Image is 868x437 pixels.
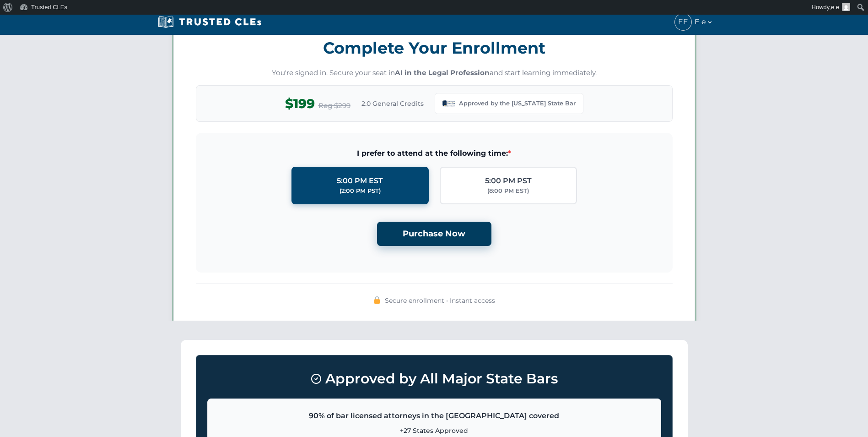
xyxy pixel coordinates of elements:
h3: Complete Your Enrollment [196,33,673,62]
img: Trusted CLEs [155,15,264,29]
span: E e [695,16,713,28]
span: Reg $299 [318,100,350,111]
strong: AI in the Legal Profession [395,68,490,77]
img: Louisiana State Bar [442,97,455,110]
span: EE [675,14,691,30]
p: +27 States Approved [219,426,650,436]
span: 2.0 General Credits [361,98,424,109]
button: Purchase Now [377,222,491,246]
p: 90% of bar licensed attorneys in the [GEOGRAPHIC_DATA] covered [219,410,650,422]
span: I prefer to attend at the following time: [210,147,658,159]
span: $199 [285,93,315,114]
div: (8:00 PM EST) [487,186,529,196]
span: e e [831,4,839,11]
p: You're signed in. Secure your seat in and start learning immediately. [196,68,673,78]
span: Secure enrollment • Instant access [385,295,495,306]
div: 5:00 PM PST [485,175,532,187]
img: 🔒 [373,296,381,304]
h3: Approved by All Major State Bars [207,366,661,391]
div: (2:00 PM PST) [340,186,381,196]
span: Approved by the [US_STATE] State Bar [459,99,576,108]
div: 5:00 PM EST [337,175,383,187]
